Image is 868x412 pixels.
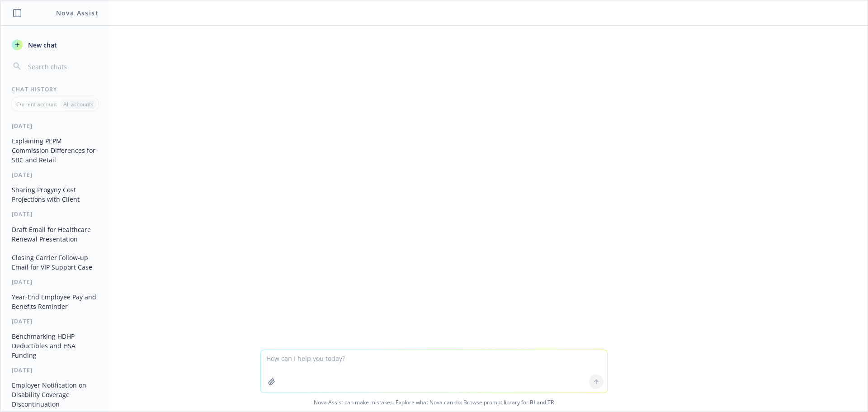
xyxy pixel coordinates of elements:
[26,60,98,73] input: Search chats
[8,329,102,363] button: Benchmarking HDHP Deductibles and HSA Funding
[8,182,102,207] button: Sharing Progyny Cost Projections with Client
[63,100,94,108] p: All accounts
[8,222,102,246] button: Draft Email for Healthcare Renewal Presentation
[1,278,109,286] div: [DATE]
[1,85,109,93] div: Chat History
[16,100,57,108] p: Current account
[1,317,109,325] div: [DATE]
[26,40,57,50] span: New chat
[547,398,554,406] a: TR
[8,37,102,53] button: New chat
[4,393,864,412] span: Nova Assist can make mistakes. Explore what Nova can do: Browse prompt library for and
[1,366,109,374] div: [DATE]
[8,378,102,412] button: Employer Notification on Disability Coverage Discontinuation
[56,8,99,18] h1: Nova Assist
[1,171,109,179] div: [DATE]
[8,289,102,314] button: Year-End Employee Pay and Benefits Reminder
[8,250,102,275] button: Closing Carrier Follow-up Email for VIP Support Case
[1,122,109,130] div: [DATE]
[1,210,109,218] div: [DATE]
[8,133,102,167] button: Explaining PEPM Commission Differences for SBC and Retail
[530,398,535,406] a: BI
